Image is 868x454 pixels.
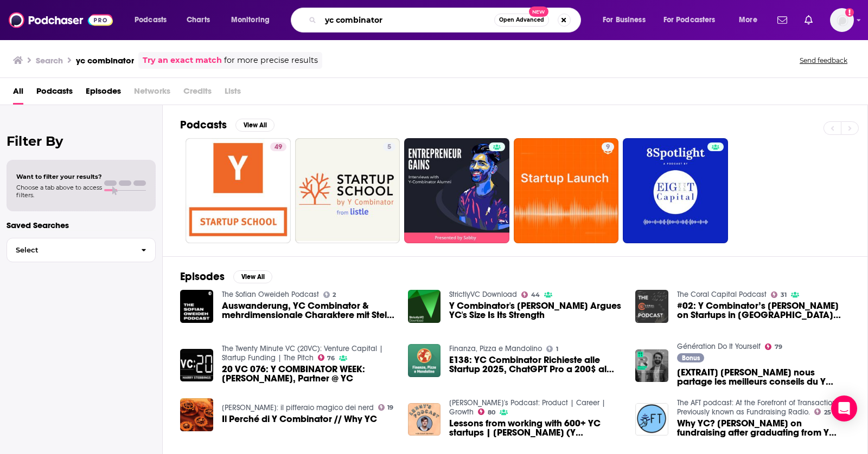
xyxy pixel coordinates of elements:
a: 5 [383,142,395,151]
a: Episodes [86,82,121,105]
button: Select [7,238,156,262]
a: Auswanderung, YC Combinator & mehrdimensionale Charaktere mit Steli Efti [222,301,395,320]
button: open menu [595,11,659,29]
a: Lenny's Podcast: Product | Career | Growth [449,398,605,417]
svg: Add a profile image [845,8,854,17]
img: Lessons from working with 600+ YC startups | Gustaf Alströmer (Y Combinator, Airbnb) [408,403,441,436]
h2: Filter By [7,133,156,149]
input: Search podcasts, credits, & more... [321,11,494,29]
span: 80 [488,410,495,415]
span: For Podcasters [663,12,716,28]
a: Podcasts [36,82,73,105]
span: Podcasts [135,12,167,28]
a: 9 [602,142,614,151]
span: 44 [531,293,540,297]
a: 49 [270,142,286,151]
button: Send feedback [796,56,851,65]
img: Auswanderung, YC Combinator & mehrdimensionale Charaktere mit Steli Efti [180,290,213,323]
span: Lists [225,82,241,105]
span: 76 [327,356,335,361]
span: Lessons from working with 600+ YC startups | [PERSON_NAME] (Y Combinator, Airbnb) [449,419,622,437]
span: 79 [775,345,782,349]
a: EpisodesView All [180,270,272,283]
a: The Twenty Minute VC (20VC): Venture Capital | Startup Funding | The Pitch [222,344,383,362]
button: open menu [656,11,731,29]
span: Credits [183,82,212,105]
img: User Profile [830,8,854,32]
a: 5 [295,138,400,243]
a: E138: YC Combinator Richieste alle Startup 2025, ChatGPT Pro a 200$ al mese, e dimissioni capo Ag... [449,355,622,374]
img: #02: Y Combinator’s Michael Seibel on Startups in Japan and YC’s Globalization [635,290,668,323]
span: Logged in as jacruz [830,8,854,32]
a: The Sofian Oweideh Podcast [222,290,319,299]
span: Y Combinator's [PERSON_NAME] Argues YC's Size Is Its Strength [449,301,622,320]
a: 44 [521,291,540,298]
button: Open AdvancedNew [494,14,549,27]
span: 31 [781,293,787,297]
span: More [739,12,757,28]
a: [EXTRAIT] Matthieu Rouif nous partage les meilleurs conseils du Y Combinator (YC) [635,349,668,382]
a: 79 [765,343,782,350]
span: 20 VC 076: Y COMBINATOR WEEK: [PERSON_NAME], Partner @ YC [222,365,395,383]
a: The AFT podcast: At the Forefront of Transactions | Previously known as Fundraising Radio. [677,398,846,417]
a: Lessons from working with 600+ YC startups | Gustaf Alströmer (Y Combinator, Airbnb) [449,419,622,437]
a: [EXTRAIT] Matthieu Rouif nous partage les meilleurs conseils du Y Combinator (YC) [677,368,850,386]
div: Search podcasts, credits, & more... [301,8,591,33]
img: Y Combinator's Pete Koomen Argues YC's Size Is Its Strength [408,290,441,323]
a: 31 [771,291,787,298]
span: 49 [275,142,282,153]
button: Show profile menu [830,8,854,32]
a: Try an exact match [143,54,222,67]
span: Networks [134,82,170,105]
h3: yc combinator [76,55,134,66]
img: Why YC? Jamie Gull on fundraising after graduating from Y Combinator and on reasons for choosing YC. [635,403,668,436]
a: Show notifications dropdown [773,11,792,29]
a: Il Perché di Y Combinator // Why YC [222,414,377,424]
span: For Business [603,12,646,28]
a: Paul Graham: il pifferaio magico dei nerd [222,403,374,412]
a: Why YC? Jamie Gull on fundraising after graduating from Y Combinator and on reasons for choosing YC. [677,419,850,437]
button: View All [235,119,275,132]
img: Podchaser - Follow, Share and Rate Podcasts [9,10,113,30]
button: open menu [127,11,181,29]
a: Show notifications dropdown [800,11,817,29]
div: Open Intercom Messenger [831,395,857,421]
button: open menu [224,11,284,29]
a: Y Combinator's Pete Koomen Argues YC's Size Is Its Strength [449,301,622,320]
h3: Search [36,55,63,66]
a: 19 [378,404,394,411]
span: Bonus [682,355,700,361]
a: Génération Do It Yourself [677,342,761,351]
a: Finanza, Pizza e Mandolino [449,344,542,353]
img: Il Perché di Y Combinator // Why YC [180,398,213,431]
a: 1 [546,346,558,352]
h2: Podcasts [180,118,227,132]
a: All [13,82,23,105]
a: 2 [323,291,336,298]
a: The Coral Capital Podcast [677,290,767,299]
img: E138: YC Combinator Richieste alle Startup 2025, ChatGPT Pro a 200$ al mese, e dimissioni capo Ag... [408,344,441,377]
span: for more precise results [224,54,318,67]
a: 80 [478,408,495,415]
span: [EXTRAIT] [PERSON_NAME] nous partage les meilleurs conseils du Y Combinator (YC) [677,368,850,386]
a: 20 VC 076: Y COMBINATOR WEEK: Aaron Harris, Partner @ YC [222,365,395,383]
a: Charts [180,11,216,29]
span: 9 [606,142,610,153]
span: 1 [556,347,558,352]
button: open menu [731,11,771,29]
p: Saved Searches [7,220,156,230]
span: Choose a tab above to access filters. [16,184,102,199]
span: 25 [824,410,831,415]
